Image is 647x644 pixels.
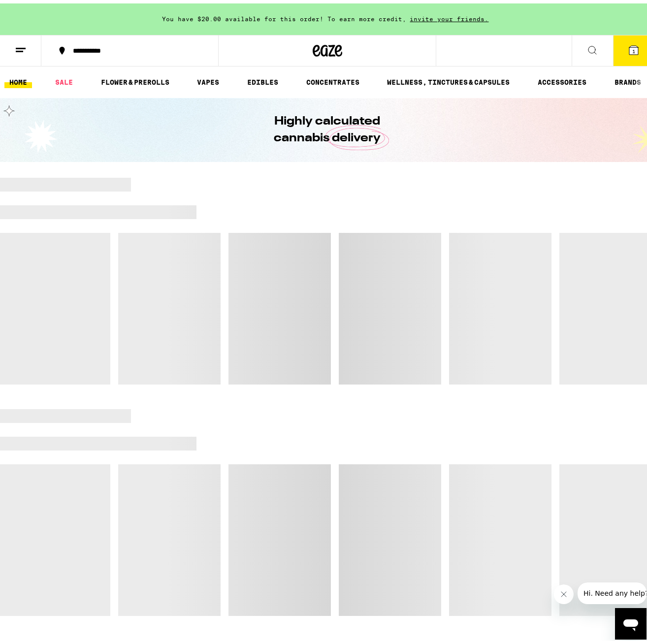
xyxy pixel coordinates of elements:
[6,7,71,15] span: Hi. Need any help?
[192,73,224,85] a: VAPES
[578,579,647,601] iframe: Message from company
[533,73,591,85] a: ACCESSORIES
[162,12,407,19] span: You have $20.00 available for this order! To earn more credit,
[615,605,647,636] iframe: Button to launch messaging window
[50,73,78,85] a: SALE
[246,110,409,143] h1: Highly calculated cannabis delivery
[96,73,174,85] a: FLOWER & PREROLLS
[4,73,32,85] a: HOME
[632,45,635,51] span: 1
[242,73,283,85] a: EDIBLES
[610,73,646,85] a: BRANDS
[554,581,574,601] iframe: Close message
[382,73,515,85] a: WELLNESS, TINCTURES & CAPSULES
[301,73,364,85] a: CONCENTRATES
[407,12,492,19] span: invite your friends.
